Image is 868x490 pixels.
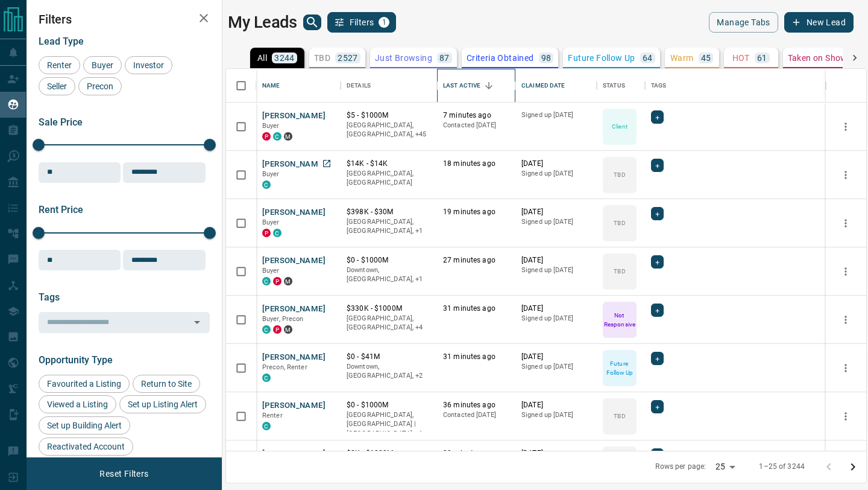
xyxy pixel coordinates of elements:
p: Client [612,122,627,131]
p: 31 minutes ago [443,352,509,362]
span: Seller [43,81,71,91]
span: Renter [262,412,283,419]
p: TBD [614,170,625,179]
div: Tags [651,69,667,103]
div: Set up Listing Alert [119,395,206,413]
button: Manage Tabs [709,12,778,33]
span: + [655,401,659,413]
button: [PERSON_NAME] [262,448,325,460]
div: Last Active [437,69,515,103]
button: New Lead [784,12,854,33]
p: Etobicoke, West End, Toronto, Mississauga [347,314,431,332]
p: $0 - $41M [347,352,431,362]
p: $14K - $14K [347,159,431,169]
p: All [257,54,267,62]
span: Tags [39,291,60,303]
p: $5 - $1000M [347,110,431,121]
button: [PERSON_NAME] [262,352,325,363]
p: Future Follow Up [604,359,635,377]
p: 39 minutes ago [443,448,509,459]
div: condos.ca [273,132,281,141]
div: Status [603,69,625,103]
span: Buyer [262,267,280,275]
span: Rent Price [39,204,83,215]
p: [GEOGRAPHIC_DATA], [GEOGRAPHIC_DATA] [347,169,431,188]
div: condos.ca [262,422,271,430]
p: 18 minutes ago [443,159,509,169]
div: mrloft.ca [284,325,292,334]
div: mrloft.ca [284,277,292,285]
p: Signed up [DATE] [521,266,591,275]
p: Signed up [DATE] [521,314,591,323]
p: 87 [439,54,450,62]
div: Name [256,69,341,103]
p: Signed up [DATE] [521,362,591,372]
div: condos.ca [262,374,271,382]
p: Just Browsing [375,54,432,62]
p: East End, Etobicoke, Midtown, Midtown | Central, North York, Scarborough, Scarborough, West End, ... [347,121,431,139]
span: + [655,304,659,316]
p: $0 - $1000M [347,255,431,266]
p: Toronto [347,410,431,439]
div: Renter [39,56,80,74]
button: [PERSON_NAME] [262,159,325,170]
span: Buyer [262,122,280,130]
div: + [651,255,664,269]
div: Buyer [83,56,122,74]
span: Set up Listing Alert [124,399,202,409]
button: search button [303,14,321,30]
p: TBD [614,412,625,421]
button: more [837,311,855,329]
span: + [655,111,659,123]
span: + [655,256,659,268]
span: + [655,159,659,171]
button: Reset Filters [92,463,156,484]
p: TBD [314,54,330,62]
button: [PERSON_NAME] [262,207,325,218]
p: 31 minutes ago [443,304,509,314]
p: Rows per page: [655,462,706,472]
div: Reactivated Account [39,437,133,456]
button: Open [189,314,206,331]
div: property.ca [273,325,281,334]
span: Reactivated Account [43,442,129,451]
button: Sort [480,77,497,94]
span: Buyer [262,170,280,178]
p: [DATE] [521,304,591,314]
p: [DATE] [521,207,591,217]
p: HOT [732,54,750,62]
p: [DATE] [521,159,591,169]
p: Taken on Showings [788,54,864,62]
div: + [651,448,664,462]
p: Contacted [DATE] [443,121,509,130]
span: Viewed a Listing [43,399,112,409]
div: condos.ca [262,325,271,334]
button: Filters1 [327,12,397,33]
p: 64 [643,54,653,62]
span: Investor [129,60,168,70]
p: Signed up [DATE] [521,169,591,179]
div: 25 [711,458,740,476]
div: Favourited a Listing [39,375,130,393]
p: North York, Toronto [347,362,431,381]
span: Buyer, Precon [262,315,304,323]
div: Viewed a Listing [39,395,116,413]
p: TBD [614,267,625,276]
p: Warm [670,54,694,62]
p: 2527 [338,54,358,62]
span: + [655,352,659,364]
p: TBD [614,218,625,227]
div: Seller [39,77,75,95]
button: more [837,166,855,184]
div: Last Active [443,69,480,103]
div: + [651,400,664,413]
p: $0 - $1000M [347,400,431,410]
button: more [837,214,855,232]
p: Toronto [347,266,431,284]
button: Go to next page [841,455,865,479]
div: condos.ca [273,229,281,237]
div: property.ca [273,277,281,285]
div: Return to Site [133,375,200,393]
span: Set up Building Alert [43,421,126,430]
p: 7 minutes ago [443,110,509,121]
